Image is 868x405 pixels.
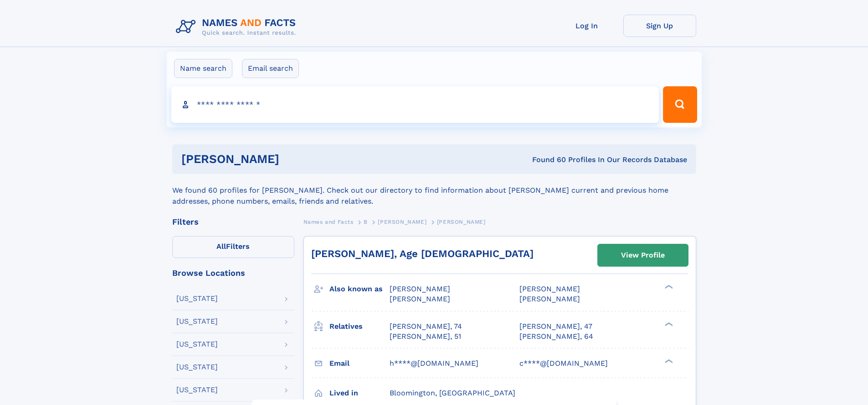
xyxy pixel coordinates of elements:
[172,174,696,207] div: We found 60 profiles for [PERSON_NAME]. Check out our directory to find information about [PERSON...
[378,219,426,225] span: [PERSON_NAME]
[663,321,673,327] div: ❯
[176,363,218,371] div: [US_STATE]
[550,15,623,37] a: Log In
[390,389,515,397] span: Bloomington, [GEOGRAPHIC_DATA]
[663,358,673,364] div: ❯
[390,284,450,293] span: [PERSON_NAME]
[390,331,461,342] a: [PERSON_NAME], 51
[378,216,426,227] a: [PERSON_NAME]
[437,219,486,225] span: [PERSON_NAME]
[242,59,299,78] label: Email search
[176,341,218,348] div: [US_STATE]
[663,86,697,123] button: Search Button
[172,218,294,226] div: Filters
[598,244,688,266] a: View Profile
[174,59,232,78] label: Name search
[406,155,687,165] div: Found 60 Profiles In Our Records Database
[171,86,659,123] input: search input
[311,248,534,259] a: [PERSON_NAME], Age [DEMOGRAPHIC_DATA]
[216,242,226,251] span: All
[364,216,368,227] a: B
[329,281,390,297] h3: Also known as
[176,318,218,325] div: [US_STATE]
[519,284,580,293] span: [PERSON_NAME]
[623,15,696,37] a: Sign Up
[364,219,368,225] span: B
[329,319,390,334] h3: Relatives
[390,295,450,303] span: [PERSON_NAME]
[172,236,294,258] label: Filters
[519,295,580,303] span: [PERSON_NAME]
[519,321,592,331] a: [PERSON_NAME], 47
[176,295,218,302] div: [US_STATE]
[621,245,665,266] div: View Profile
[303,216,354,227] a: Names and Facts
[329,385,390,401] h3: Lived in
[663,284,673,290] div: ❯
[329,356,390,371] h3: Email
[172,15,303,39] img: Logo Names and Facts
[519,331,593,342] a: [PERSON_NAME], 64
[176,386,218,394] div: [US_STATE]
[181,153,406,165] h1: [PERSON_NAME]
[390,321,462,331] a: [PERSON_NAME], 74
[172,269,294,277] div: Browse Locations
